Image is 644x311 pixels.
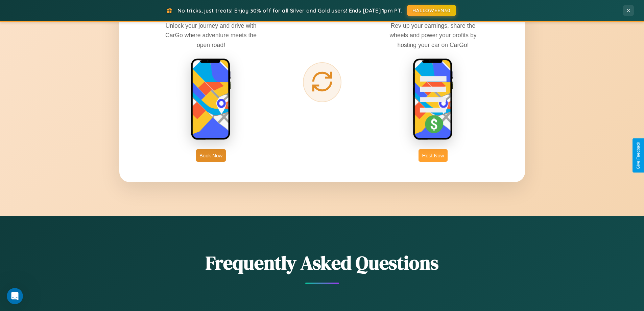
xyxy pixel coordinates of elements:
[419,149,447,162] button: Host Now
[177,7,402,14] span: No tricks, just treats! Enjoy 30% off for all Silver and Gold users! Ends [DATE] 1pm PT.
[7,288,23,304] iframe: Intercom live chat
[119,250,525,276] h2: Frequently Asked Questions
[196,149,226,162] button: Book Now
[413,58,453,141] img: host phone
[636,142,641,169] div: Give Feedback
[160,21,262,49] p: Unlock your journey and drive with CarGo where adventure meets the open road!
[191,58,231,141] img: rent phone
[382,21,484,49] p: Rev up your earnings, share the wheels and power your profits by hosting your car on CarGo!
[407,5,456,16] button: HALLOWEEN30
